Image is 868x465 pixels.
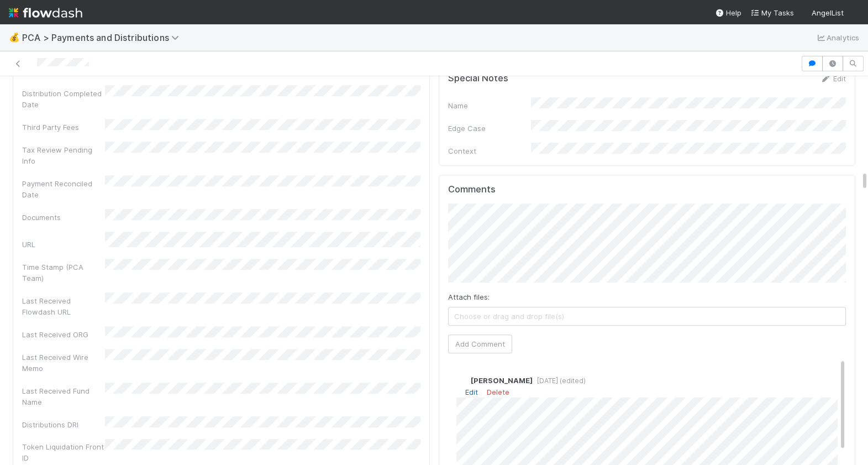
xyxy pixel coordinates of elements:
label: Attach files: [448,291,490,302]
span: 💰 [9,33,20,42]
img: avatar_87e1a465-5456-4979-8ac4-f0cdb5bbfe2d.png [456,375,467,386]
div: Payment Reconciled Date [22,178,105,200]
a: My Tasks [750,7,794,18]
div: Documents [22,212,105,223]
span: [DATE] (edited) [533,377,586,385]
h5: Comments [448,184,846,195]
button: Add Comment [448,335,512,353]
a: Analytics [816,31,859,44]
div: Distributions DRI [22,419,105,430]
span: AngelList [812,8,844,17]
div: Time Stamp (PCA Team) [22,262,105,284]
span: [PERSON_NAME] [471,376,533,385]
div: Last Received Flowdash URL [22,295,105,317]
span: Choose or drag and drop file(s) [449,307,846,325]
div: Last Received Wire Memo [22,352,105,374]
div: Edge Case [448,123,531,134]
div: Context [448,145,531,156]
img: logo-inverted-e16ddd16eac7371096b0.svg [9,3,82,22]
div: Help [715,7,741,18]
div: Tax Review Pending Info [22,144,105,166]
div: Third Party Fees [22,122,105,133]
div: Distribution Completed Date [22,88,105,110]
div: Last Received Fund Name [22,385,105,407]
span: PCA > Payments and Distributions [22,32,185,43]
div: Last Received ORG [22,329,105,340]
a: Delete [487,388,509,396]
span: My Tasks [750,8,794,17]
div: Name [448,100,531,111]
div: URL [22,239,105,250]
a: Edit [465,388,478,396]
h5: Special Notes [448,73,508,84]
div: Token Liquidation Front ID [22,441,105,463]
a: Edit [820,74,846,83]
img: avatar_87e1a465-5456-4979-8ac4-f0cdb5bbfe2d.png [848,8,859,19]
